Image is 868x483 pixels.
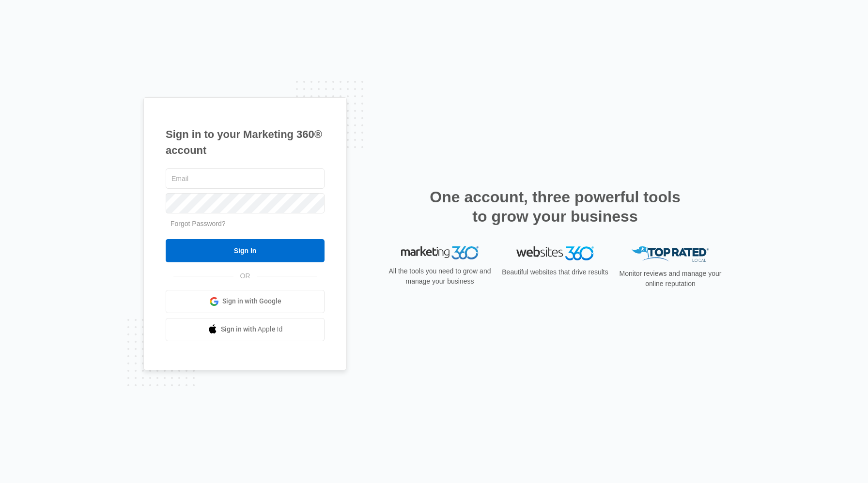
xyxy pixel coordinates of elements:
a: Sign in with Apple Id [166,318,325,341]
p: Monitor reviews and manage your online reputation [616,269,725,289]
span: Sign in with Google [222,296,281,306]
img: Websites 360 [516,246,594,260]
input: Email [166,168,325,189]
a: Forgot Password? [170,220,226,227]
p: Beautiful websites that drive results [501,267,609,277]
p: All the tools you need to grow and manage your business [386,266,494,287]
span: OR [233,271,257,281]
h2: One account, three powerful tools to grow your business [427,187,683,226]
a: Sign in with Google [166,290,325,313]
span: Sign in with Apple Id [221,324,283,334]
img: Marketing 360 [401,246,479,260]
h1: Sign in to your Marketing 360® account [166,126,325,158]
input: Sign In [166,239,325,262]
img: Top Rated Local [632,246,709,262]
